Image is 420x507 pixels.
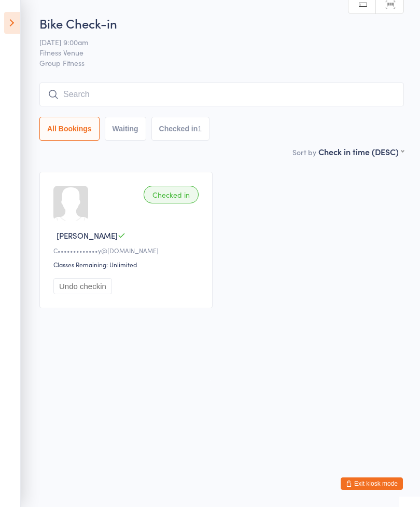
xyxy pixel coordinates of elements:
div: 1 [198,125,202,133]
div: Classes Remaining: Unlimited [53,260,202,269]
div: C•••••••••••••y@[DOMAIN_NAME] [53,246,202,255]
h2: Bike Check-in [39,15,404,32]
span: [PERSON_NAME] [57,230,118,241]
input: Search [39,83,404,106]
span: [DATE] 9:00am [39,37,388,47]
label: Sort by [292,147,316,157]
span: Group Fitness [39,58,404,68]
button: Undo checkin [53,278,112,294]
button: Checked in1 [151,117,210,141]
div: Checked in [144,186,199,203]
div: Check in time (DESC) [318,146,404,157]
button: Exit kiosk mode [341,477,403,490]
button: Waiting [105,117,146,141]
button: All Bookings [39,117,100,141]
span: Fitness Venue [39,47,388,58]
